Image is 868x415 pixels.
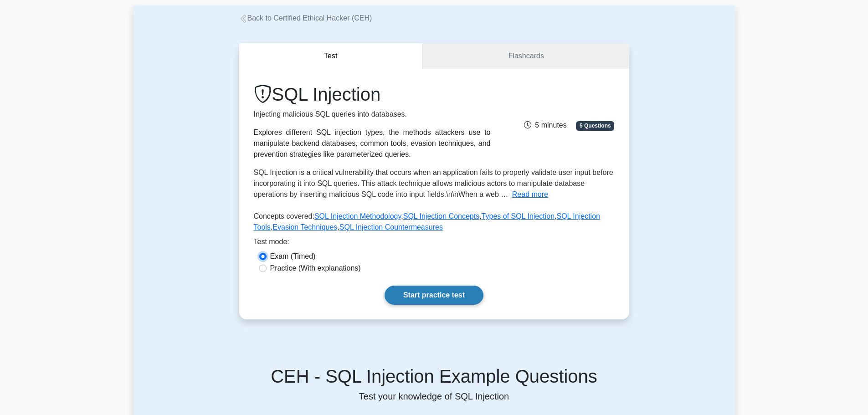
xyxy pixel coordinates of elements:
[270,251,316,262] label: Exam (Timed)
[144,391,724,402] p: Test your knowledge of SQL Injection
[314,212,401,220] a: SQL Injection Methodology
[339,223,443,231] a: SQL Injection Countermeasures
[239,14,372,22] a: Back to Certified Ethical Hacker (CEH)
[254,169,613,198] span: SQL Injection is a critical vulnerability that occurs when an application fails to properly valid...
[270,263,361,274] label: Practice (With explanations)
[423,43,629,69] a: Flashcards
[254,127,491,160] div: Explores different SQL injection types, the methods attackers use to manipulate backend databases...
[482,212,555,220] a: Types of SQL Injection
[385,286,483,305] a: Start practice test
[144,365,724,387] h5: CEH - SQL Injection Example Questions
[254,211,615,236] p: Concepts covered: , , , , ,
[512,189,548,200] button: Read more
[254,236,615,251] div: Test mode:
[403,212,480,220] a: SQL Injection Concepts
[576,121,614,130] span: 5 Questions
[254,83,491,105] h1: SQL Injection
[239,43,423,69] button: Test
[254,109,491,120] p: Injecting malicious SQL queries into databases.
[272,223,337,231] a: Evasion Techniques
[524,121,566,129] span: 5 minutes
